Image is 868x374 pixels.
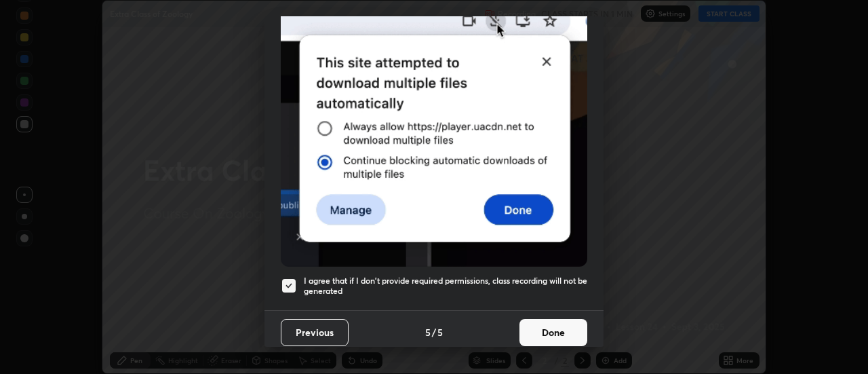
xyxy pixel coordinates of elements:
button: Previous [281,319,349,346]
h4: / [432,325,436,339]
button: Done [519,319,587,346]
h4: 5 [425,325,431,339]
h4: 5 [437,325,443,339]
h5: I agree that if I don't provide required permissions, class recording will not be generated [304,276,587,297]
